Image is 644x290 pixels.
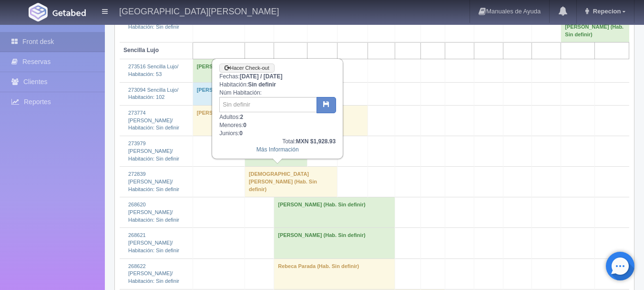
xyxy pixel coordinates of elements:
td: [DEMOGRAPHIC_DATA][PERSON_NAME] (Hab. Sin definir) [561,12,629,43]
td: [PERSON_NAME] (Hab. Sin definir) [274,228,395,258]
b: MXN $1,928.93 [296,138,336,145]
b: 2 [240,114,244,120]
td: [PERSON_NAME] (Hab. Sin definir) [193,106,368,136]
h4: [GEOGRAPHIC_DATA][PERSON_NAME] [119,5,279,17]
b: Sencilla Lujo [123,47,159,54]
a: 273516 Sencilla Lujo/Habitación: 53 [128,64,178,77]
img: Getabed [29,3,48,21]
a: 272839 [PERSON_NAME]/Habitación: Sin definir [128,171,179,192]
td: [PERSON_NAME] (Hab. 53) [193,59,274,82]
a: 273979 [PERSON_NAME]/Habitación: Sin definir [128,140,179,161]
a: 268621 [PERSON_NAME]/Habitación: Sin definir [128,232,179,253]
a: 268622 [PERSON_NAME]/Habitación: Sin definir [128,263,179,284]
input: Sin definir [219,97,317,112]
b: 0 [239,130,243,137]
div: Total: [219,138,336,146]
span: Repecion [591,8,621,15]
a: Más Información [256,146,299,153]
td: [PERSON_NAME] (Hab. Sin definir) [274,197,395,228]
a: 273774 [PERSON_NAME]/Habitación: Sin definir [128,110,179,130]
a: Hacer Check-out [219,64,275,73]
td: Rebeca Parada (Hab. Sin definir) [274,258,395,289]
td: [PERSON_NAME] (Hab. 102) [193,82,274,105]
b: [DATE] / [DATE] [240,73,283,80]
a: 273327 Doble Lujo/Habitación: Sin definir [128,16,179,30]
b: 0 [243,122,246,129]
a: 273094 Sencilla Lujo/Habitación: 102 [128,87,178,100]
div: Fechas: Habitación: Núm Habitación: Adultos: Menores: Juniors: [213,59,342,158]
td: [DEMOGRAPHIC_DATA][PERSON_NAME] (Hab. Sin definir) [245,167,337,197]
a: 268620 [PERSON_NAME]/Habitación: Sin definir [128,202,179,222]
b: Sin definir [248,81,276,88]
img: Getabed [52,9,86,16]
